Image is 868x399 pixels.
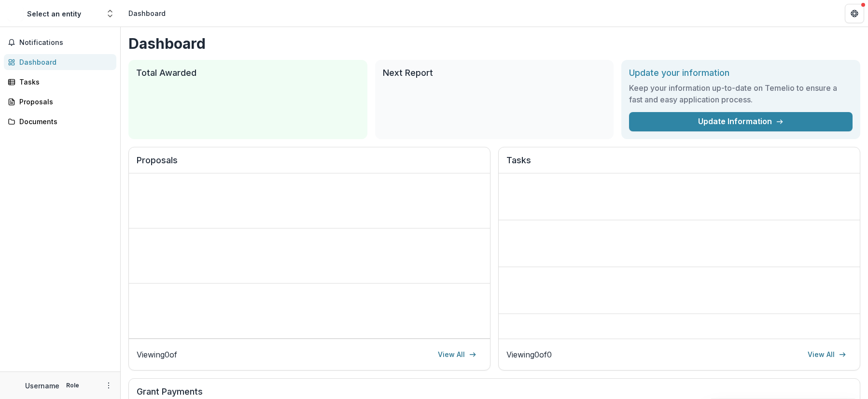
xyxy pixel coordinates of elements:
[137,349,177,360] p: Viewing 0 of
[103,380,114,391] button: More
[629,112,853,131] a: Update Information
[125,6,169,20] nav: breadcrumb
[19,116,109,127] div: Documents
[432,347,482,362] a: View All
[137,155,482,173] h2: Proposals
[383,68,606,78] h2: Next Report
[4,114,116,129] a: Documents
[19,97,109,107] div: Proposals
[19,57,109,67] div: Dashboard
[4,74,116,90] a: Tasks
[19,39,112,47] span: Notifications
[27,9,81,19] div: Select an entity
[25,381,59,391] p: Username
[128,8,166,18] div: Dashboard
[629,68,853,78] h2: Update your information
[136,68,360,78] h2: Total Awarded
[63,381,82,390] p: Role
[19,77,109,87] div: Tasks
[845,4,864,23] button: Get Help
[4,54,116,70] a: Dashboard
[506,155,852,173] h2: Tasks
[4,94,116,110] a: Proposals
[4,35,116,50] button: Notifications
[802,347,852,362] a: View All
[629,82,853,105] h3: Keep your information up-to-date on Temelio to ensure a fast and easy application process.
[506,349,552,360] p: Viewing 0 of 0
[103,4,117,23] button: Open entity switcher
[128,35,860,52] h1: Dashboard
